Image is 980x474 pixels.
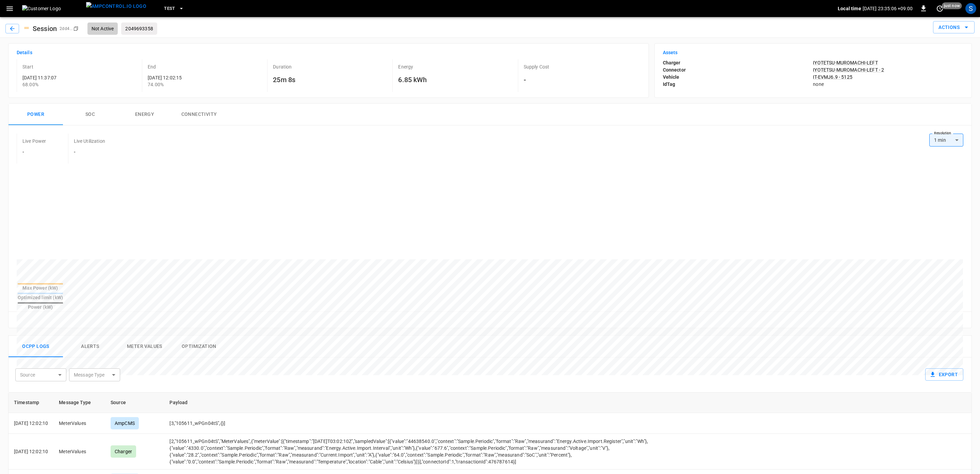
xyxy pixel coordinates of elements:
[172,336,226,357] button: Optimization
[524,74,640,85] h6: -
[398,74,515,85] h6: 6.85 kWh
[74,149,105,156] h6: -
[125,25,153,32] p: 2049693358
[934,3,945,14] button: set refresh interval
[965,3,976,14] div: profile-icon
[9,336,63,357] button: Ocpp logs
[838,5,861,12] p: Local time
[87,22,118,35] div: Not Active
[934,131,951,136] label: Resolution
[524,63,640,70] p: Supply Cost
[9,104,63,125] button: Power
[53,393,105,413] th: Message Type
[663,49,963,57] h6: Assets
[273,63,390,70] p: Duration
[172,104,226,125] button: Connectivity
[63,336,117,357] button: Alerts
[148,81,264,88] p: 74.00%
[942,2,962,9] span: just now
[161,2,187,15] button: Test
[929,134,963,147] div: 1 min
[86,2,146,11] img: ampcontrol.io logo
[813,59,963,66] a: IYOTETSU-MUROMACHI-LEFT
[663,81,813,88] p: IdTag
[74,138,105,144] p: Live Utilization
[273,74,390,85] h6: 25m 8s
[663,59,813,66] p: Charger
[398,63,515,70] p: Energy
[22,63,139,70] p: Start
[60,26,73,31] span: 2dd4 ...
[22,149,46,156] h6: -
[863,5,913,12] p: [DATE] 23:35:06 +09:00
[73,25,80,32] div: copy
[813,74,963,80] a: IT-EVMJ6.9 - 5125
[663,74,813,81] p: Vehicle
[14,448,48,455] p: [DATE] 12:02:10
[30,23,60,34] h6: Session
[17,49,640,57] h6: Details
[148,63,264,70] p: End
[9,393,53,413] th: Timestamp
[164,5,175,13] span: Test
[14,420,48,427] p: [DATE] 12:02:10
[925,368,963,381] button: Export
[117,104,172,125] button: Energy
[148,74,264,81] p: [DATE] 12:02:15
[117,336,172,357] button: Meter Values
[933,21,975,34] button: Actions
[164,393,683,413] th: Payload
[22,81,139,88] p: 68.00 %
[63,104,117,125] button: SOC
[813,81,963,88] p: none
[22,74,139,81] p: [DATE] 11:37:07
[813,66,963,73] a: IYOTETSU-MUROMACHI-LEFT - 2
[22,138,46,144] p: Live Power
[22,5,83,12] img: Customer Logo
[663,66,813,74] p: Connector
[105,393,164,413] th: Source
